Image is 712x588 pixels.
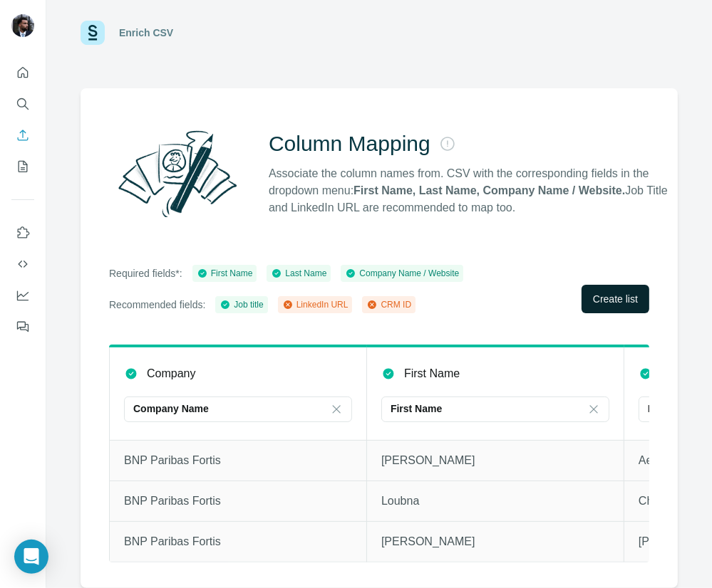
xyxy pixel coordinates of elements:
button: Create list [582,285,649,313]
p: BNP Paribas Fortis [124,452,352,469]
div: Open Intercom Messenger [14,540,48,574]
button: Use Surfe on LinkedIn [11,220,34,246]
p: First Name [391,401,442,416]
p: Loubna [381,493,609,510]
strong: First Name, Last Name, Company Name / Website. [354,184,625,196]
div: Company Name / Website [345,267,459,280]
p: Associate the column names from. CSV with the corresponding fields in the dropdown menu: Job Titl... [269,165,681,216]
p: First Name [404,365,460,382]
button: Dashboard [11,283,34,308]
div: First Name [197,267,253,280]
p: Required fields*: [109,266,182,280]
button: Feedback [11,314,34,340]
p: Company Name [133,401,209,416]
div: Job title [220,298,263,311]
p: BNP Paribas Fortis [124,493,352,510]
p: [PERSON_NAME] [381,533,609,550]
p: BNP Paribas Fortis [124,533,352,550]
button: Use Surfe API [11,251,34,277]
button: Enrich CSV [11,122,34,148]
div: Last Name [271,267,326,280]
div: CRM ID [366,298,411,311]
button: My lists [11,154,34,179]
img: Surfe Illustration - Column Mapping [109,122,246,225]
p: Company [147,365,195,382]
div: Enrich CSV [119,26,173,40]
button: Quick start [11,60,34,85]
img: Avatar [11,14,34,37]
h2: Column Mapping [269,131,430,157]
button: Search [11,91,34,117]
span: Create list [593,292,638,306]
p: Recommended fields: [109,298,205,312]
p: Last Name [648,401,698,416]
img: Surfe Logo [81,21,105,45]
div: LinkedIn URL [282,298,349,311]
p: [PERSON_NAME] [381,452,609,469]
